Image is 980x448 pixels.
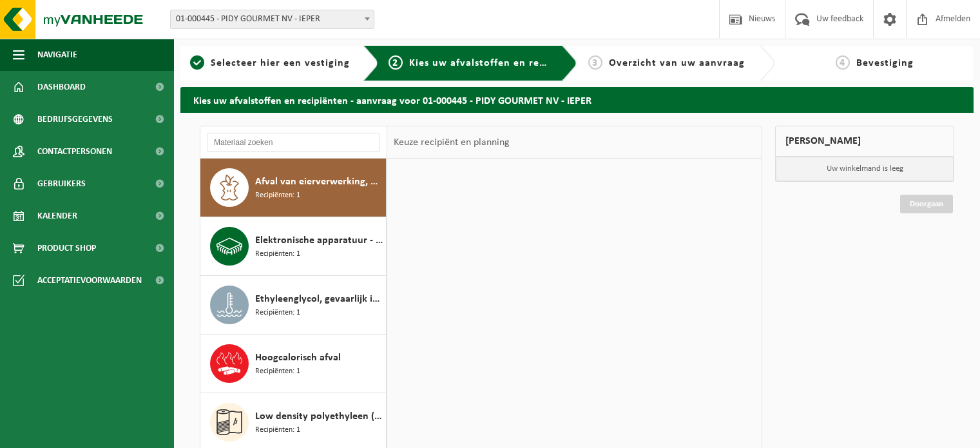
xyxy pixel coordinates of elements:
span: Bedrijfsgegevens [37,103,113,135]
span: 4 [836,55,850,70]
span: Ethyleenglycol, gevaarlijk in 200l [255,291,383,307]
span: Afval van eierverwerking, onverpakt, categorie 3 [255,174,383,190]
span: Kies uw afvalstoffen en recipiënten [409,58,586,68]
span: Contactpersonen [37,135,112,168]
button: Afval van eierverwerking, onverpakt, categorie 3 Recipiënten: 1 [200,159,387,217]
span: Gebruikers [37,168,86,200]
span: Bevestiging [856,58,914,68]
span: Low density polyethyleen (LDPE) folie, los, naturel [255,409,383,424]
span: Dashboard [37,71,86,103]
span: Product Shop [37,232,96,264]
span: Overzicht van uw aanvraag [609,58,745,68]
span: 1 [190,55,204,70]
div: Keuze recipiënt en planning [387,126,516,159]
span: 01-000445 - PIDY GOURMET NV - IEPER [171,10,374,28]
a: 1Selecteer hier een vestiging [187,55,353,71]
p: Uw winkelmand is leeg [776,157,954,181]
span: Navigatie [37,39,77,71]
span: Recipiënten: 1 [255,307,300,319]
button: Hoogcalorisch afval Recipiënten: 1 [200,335,387,393]
span: Acceptatievoorwaarden [37,264,142,297]
span: Recipiënten: 1 [255,190,300,202]
span: Recipiënten: 1 [255,424,300,436]
input: Materiaal zoeken [207,133,380,152]
span: Hoogcalorisch afval [255,350,341,365]
span: 01-000445 - PIDY GOURMET NV - IEPER [170,10,374,29]
span: 3 [588,55,602,70]
div: [PERSON_NAME] [775,126,954,157]
button: Ethyleenglycol, gevaarlijk in 200l Recipiënten: 1 [200,276,387,335]
span: Elektronische apparatuur - overige (OVE) [255,233,383,248]
a: Doorgaan [900,195,953,213]
span: Recipiënten: 1 [255,365,300,378]
span: 2 [389,55,403,70]
span: Recipiënten: 1 [255,248,300,260]
h2: Kies uw afvalstoffen en recipiënten - aanvraag voor 01-000445 - PIDY GOURMET NV - IEPER [180,87,974,112]
span: Kalender [37,200,77,232]
span: Selecteer hier een vestiging [211,58,350,68]
button: Elektronische apparatuur - overige (OVE) Recipiënten: 1 [200,217,387,276]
